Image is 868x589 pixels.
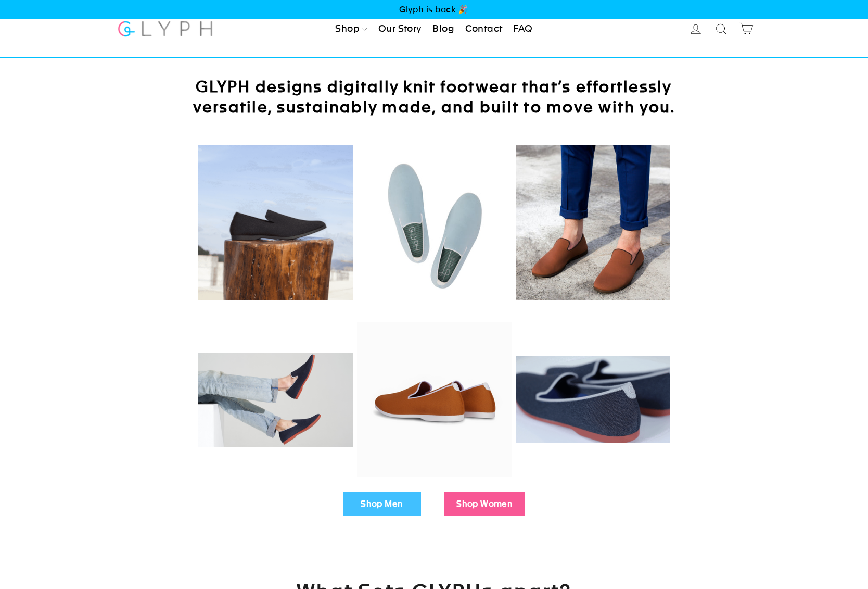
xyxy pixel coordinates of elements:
[174,77,694,117] h2: GLYPH designs digitally knit footwear that’s effortlessly versatile, sustainably made, and built ...
[461,17,507,40] a: Contact
[331,17,372,40] a: Shop
[509,17,537,40] a: FAQ
[343,492,421,516] a: Shop Men
[444,492,525,516] a: Shop Women
[117,15,214,42] img: Glyph
[428,17,458,40] a: Blog
[331,17,537,40] ul: Primary
[374,17,426,40] a: Our Story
